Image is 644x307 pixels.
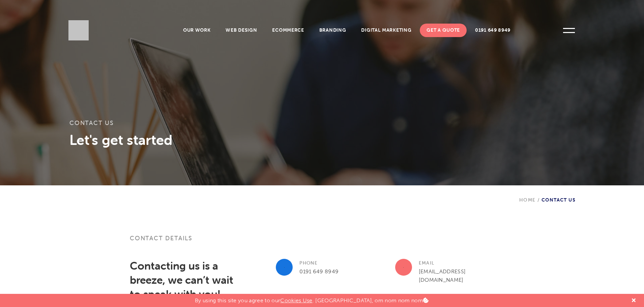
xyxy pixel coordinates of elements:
p: By using this site you agree to our . [GEOGRAPHIC_DATA], om nom nom nom [195,294,429,304]
h3: Let's get started [69,131,575,148]
div: Contact Us [519,185,576,203]
a: Web Design [219,24,264,37]
img: Sleeky Web Design Newcastle [68,20,89,40]
a: 0191 649 8949 [468,24,517,37]
a: Ecommerce [265,24,311,37]
h1: Contact Us [69,120,575,131]
span: / [536,197,541,203]
a: 0191 649 8949 [299,268,339,275]
a: Cookies Use [280,297,313,304]
a: [EMAIL_ADDRESS][DOMAIN_NAME] [419,268,466,283]
h3: Phone [276,259,383,267]
h2: Contacting us is a breeze, we can’t wait to speak with you! [130,259,237,301]
a: Our Work [176,24,217,37]
img: gif;base64,R0lGODdhAQABAPAAAMPDwwAAACwAAAAAAQABAAACAkQBADs= [403,267,404,268]
a: Get A Quote [420,24,467,37]
h3: Contact details [130,234,514,250]
a: Branding [313,24,353,37]
a: Home [519,197,536,203]
img: gif;base64,R0lGODdhAQABAPAAAMPDwwAAACwAAAAAAQABAAACAkQBADs= [284,267,285,268]
h3: Email [395,259,502,267]
a: Digital Marketing [354,24,418,37]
